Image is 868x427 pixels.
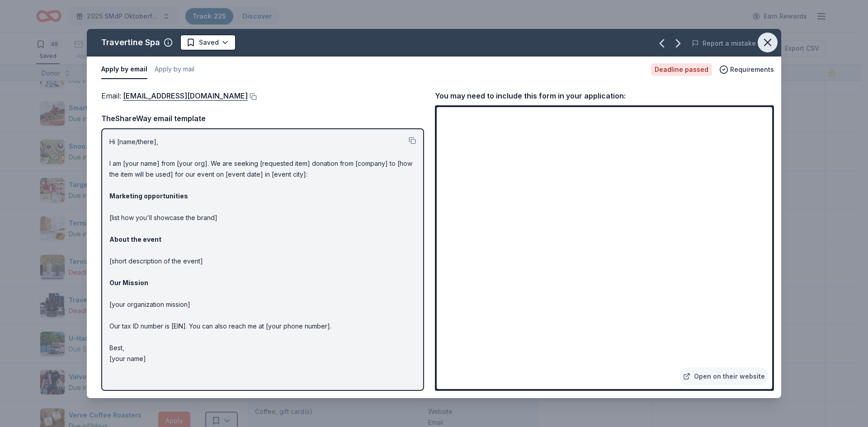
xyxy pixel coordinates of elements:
[730,64,774,75] span: Requirements
[692,38,756,49] button: Report a mistake
[435,90,774,102] div: You may need to include this form in your application:
[109,136,416,364] p: Hi [name/there], I am [your name] from [your org]. We are seeking [requested item] donation from ...
[123,90,248,102] a: [EMAIL_ADDRESS][DOMAIN_NAME]
[109,235,161,243] strong: About the event
[101,113,424,124] div: TheShareWay email template
[679,367,769,385] a: Open on their website
[199,37,219,48] span: Saved
[109,192,188,200] strong: Marketing opportunities
[155,60,194,79] button: Apply by mail
[180,34,236,51] button: Saved
[719,64,774,75] button: Requirements
[101,91,248,100] span: Email :
[101,35,160,50] div: Travertine Spa
[109,279,148,286] strong: Our Mission
[651,63,712,76] div: Deadline passed
[101,60,147,79] button: Apply by email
